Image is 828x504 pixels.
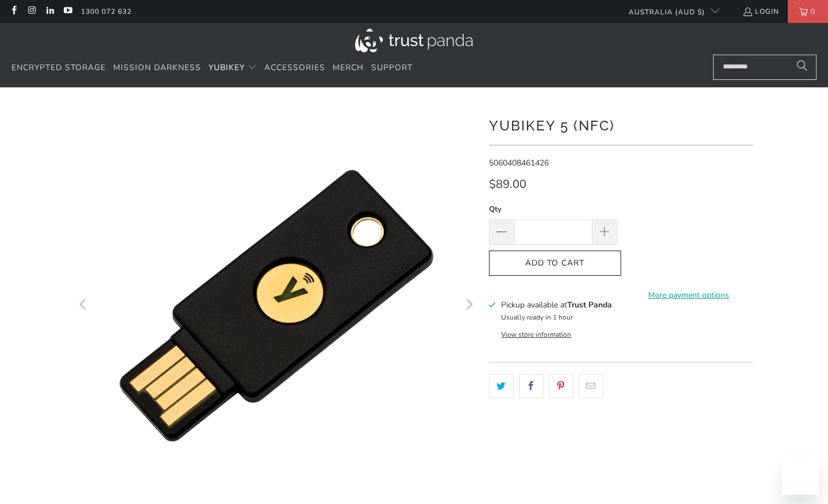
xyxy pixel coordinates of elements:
[26,7,36,16] a: Trust Panda Australia on Instagram
[501,299,612,311] h3: Pickup available at
[11,62,106,73] span: Encrypted Storage
[209,55,257,82] summary: YubiKey
[489,157,549,168] span: 5060408461426
[9,7,18,16] a: Trust Panda Australia on Facebook
[489,203,618,216] label: Qty
[333,62,364,73] span: Merch
[501,330,571,339] button: View store information
[625,289,753,302] a: More payment options
[742,5,779,18] a: Login
[113,55,201,82] a: Mission Darkness
[355,29,473,52] img: Trust Panda Australia
[11,55,106,82] a: Encrypted Storage
[788,55,817,80] button: Search
[579,374,603,398] a: Email this to a friend
[209,62,245,73] span: YubiKey
[549,374,573,398] a: Share this on Pinterest
[519,374,544,398] a: Share this on Facebook
[264,55,325,82] a: Accessories
[713,55,817,80] input: Search...
[63,7,72,16] a: Trust Panda Australia on YouTube
[333,55,364,82] a: Merch
[489,374,514,398] a: Share this on Twitter
[567,299,612,310] b: Trust Panda
[113,62,201,73] span: Mission Darkness
[81,5,132,18] a: 1300 072 632
[11,55,413,82] nav: Translation missing: en.navigation.header.main_nav
[371,55,413,82] a: Support
[489,251,621,276] button: Add to Cart
[782,458,819,495] iframe: Button to launch messaging window
[489,113,753,136] h1: YubiKey 5 (NFC)
[501,259,609,268] span: Add to Cart
[45,7,55,16] a: Trust Panda Australia on LinkedIn
[371,62,413,73] span: Support
[264,62,325,73] span: Accessories
[489,176,526,192] span: $89.00
[501,313,573,322] small: Usually ready in 1 hour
